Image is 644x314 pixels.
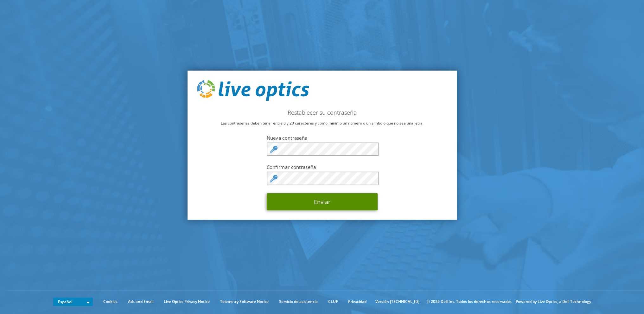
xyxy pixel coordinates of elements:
[267,193,378,210] button: Enviar
[424,298,515,305] li: © 2025 Dell Inc. Todos los derechos reservados
[267,164,378,170] label: Confirmar contraseña
[197,120,447,127] p: Las contraseñas deben tener entre 8 y 20 caracteres y como mínimo un número o un símbolo que no s...
[123,298,158,305] a: Ads and Email
[267,135,378,141] label: Nueva contraseña
[274,298,322,305] a: Servicio de asistencia
[372,298,423,305] li: Versión [TECHNICAL_ID]
[197,80,309,101] img: live_optics_svg.svg
[159,298,214,305] a: Live Optics Privacy Notice
[197,109,447,116] h2: Restablecer su contraseña
[215,298,273,305] a: Telemetry Software Notice
[99,298,122,305] a: Cookies
[323,298,342,305] a: CLUF
[516,298,591,305] li: Powered by Live Optics, a Dell Technology
[343,298,371,305] a: Privacidad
